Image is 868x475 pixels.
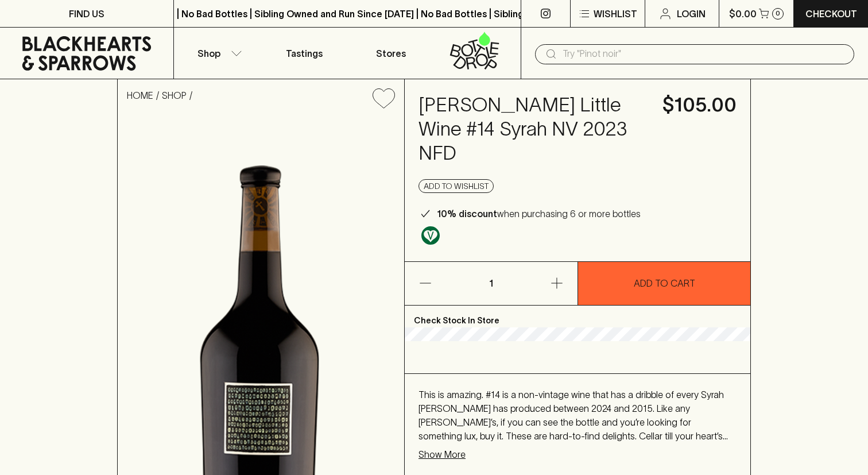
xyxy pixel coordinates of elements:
p: Check Stock In Store [405,306,750,327]
p: FIND US [69,7,104,21]
img: Vegan [421,226,440,245]
b: 10% discount [437,208,497,219]
a: HOME [127,90,153,101]
span: This is amazing. #14 is a non-vintage wine that has a dribble of every Syrah [PERSON_NAME] has pr... [418,389,728,455]
p: Show More [418,447,466,461]
p: ADD TO CART [634,276,695,290]
button: Add to wishlist [368,84,400,113]
a: SHOP [162,90,187,101]
p: Stores [376,47,406,60]
button: Add to wishlist [418,179,494,193]
p: Wishlist [594,7,637,21]
p: when purchasing 6 or more bottles [437,207,641,221]
p: Tastings [286,47,323,60]
p: $0.00 [729,7,757,21]
p: Shop [197,47,220,60]
input: Try "Pinot noir" [563,45,845,63]
p: Login [677,7,706,21]
a: Tastings [261,28,347,79]
h4: $105.00 [662,93,737,117]
a: Made without the use of any animal products. [418,223,443,248]
button: Shop [174,28,261,79]
p: Checkout [805,7,857,21]
p: 1 [478,262,505,305]
h4: [PERSON_NAME] Little Wine #14 Syrah NV 2023 NFD [418,93,649,165]
a: Stores [347,28,434,79]
p: 0 [776,10,780,17]
button: ADD TO CART [578,262,750,305]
